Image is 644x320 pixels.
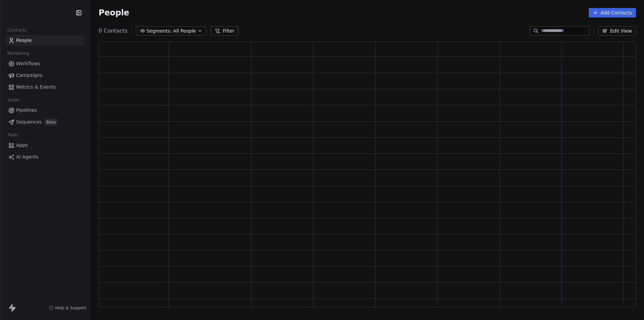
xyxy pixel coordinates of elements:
[4,48,32,58] span: Marketing
[5,82,85,93] a: Metrics & Events
[16,72,42,79] span: Campaigns
[49,305,86,311] a: Help & Support
[5,117,85,128] a: SequencesBeta
[5,130,21,140] span: Tools
[16,60,40,67] span: Workflows
[5,151,85,163] a: AI Agents
[173,28,196,35] span: All People
[5,140,85,151] a: Apps
[55,305,86,311] span: Help & Support
[147,28,172,35] span: Segments:
[16,153,39,161] span: AI Agents
[16,142,28,149] span: Apps
[5,35,85,46] a: People
[16,107,37,114] span: Pipelines
[5,95,22,105] span: Sales
[44,119,58,126] span: Beta
[589,8,636,17] button: Add Contacts
[99,27,127,35] span: 0 Contacts
[4,25,30,35] span: Contacts
[5,70,85,81] a: Campaigns
[5,105,85,116] a: Pipelines
[598,26,636,36] button: Edit View
[16,119,42,126] span: Sequences
[16,37,32,44] span: People
[16,84,56,91] span: Metrics & Events
[211,26,238,36] button: Filter
[5,58,85,69] a: Workflows
[99,8,129,18] span: People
